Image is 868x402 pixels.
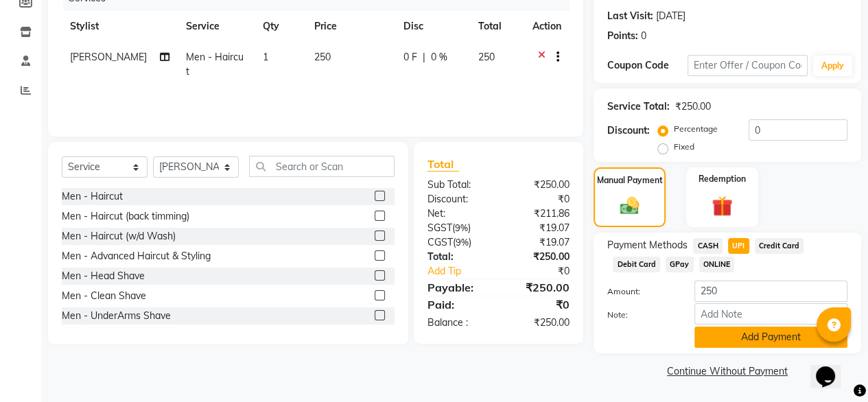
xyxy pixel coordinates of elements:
th: Total [469,11,524,42]
div: Last Visit: [607,9,653,23]
span: CASH [693,238,723,254]
span: 0 F [403,50,417,64]
th: Action [524,11,570,42]
button: Add Payment [694,327,847,348]
div: Discount: [417,192,499,206]
div: Men - Clean Shave [62,289,146,303]
label: Percentage [674,123,718,135]
div: ₹19.07 [498,235,580,250]
div: ( ) [417,235,499,250]
a: Continue Without Payment [596,364,858,379]
span: CGST [427,236,453,248]
th: Disc [395,11,469,42]
div: Discount: [607,123,650,138]
th: Service [178,11,255,42]
div: 0 [641,29,646,43]
div: ₹250.00 [498,316,580,330]
input: Amount [694,281,847,302]
span: Credit Card [755,238,804,254]
label: Note: [597,309,684,321]
div: ₹250.00 [498,178,580,192]
div: ₹0 [512,264,580,279]
img: _gift.svg [705,193,739,219]
div: ( ) [417,221,499,235]
span: SGST [427,222,452,234]
div: ₹250.00 [498,250,580,264]
label: Fixed [674,141,694,153]
div: [DATE] [656,9,685,23]
div: ₹0 [498,296,580,313]
div: Men - Advanced Haircut & Styling [62,249,211,263]
div: Net: [417,206,499,221]
span: 9% [456,237,469,248]
span: Total [427,157,459,172]
span: Men - Haircut [186,51,244,78]
label: Redemption [699,173,746,185]
th: Stylist [62,11,178,42]
span: UPI [728,238,749,254]
div: Men - Haircut (w/d Wash) [62,229,176,244]
th: Price [306,11,395,42]
button: Apply [813,56,852,76]
div: Men - Head Shave [62,269,145,283]
div: Service Total: [607,99,670,114]
img: _cash.svg [614,195,646,217]
span: | [423,50,425,64]
span: Debit Card [613,257,660,272]
span: ONLINE [699,257,735,272]
div: Men - Haircut [62,189,123,204]
span: 0 % [431,50,447,64]
span: 9% [455,222,468,233]
label: Amount: [597,285,684,298]
input: Search or Scan [249,156,395,177]
span: Payment Methods [607,238,688,252]
iframe: chat widget [810,347,854,388]
div: Coupon Code [607,58,688,73]
div: ₹19.07 [498,221,580,235]
div: ₹211.86 [498,206,580,221]
div: Paid: [417,296,499,313]
input: Enter Offer / Coupon Code [688,55,808,76]
th: Qty [255,11,306,42]
label: Manual Payment [597,174,663,187]
div: Men - UnderArms Shave [62,309,171,323]
span: 250 [314,51,331,63]
div: Balance : [417,316,499,330]
span: [PERSON_NAME] [70,51,147,63]
div: ₹250.00 [498,279,580,296]
div: Payable: [417,279,499,296]
span: GPay [666,257,694,272]
div: Men - Haircut (back timming) [62,209,189,224]
a: Add Tip [417,264,512,279]
input: Add Note [694,303,847,324]
span: 250 [478,51,494,63]
div: Sub Total: [417,178,499,192]
div: ₹250.00 [675,99,711,114]
div: ₹0 [498,192,580,206]
div: Points: [607,29,638,43]
span: 1 [263,51,268,63]
div: Total: [417,250,499,264]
